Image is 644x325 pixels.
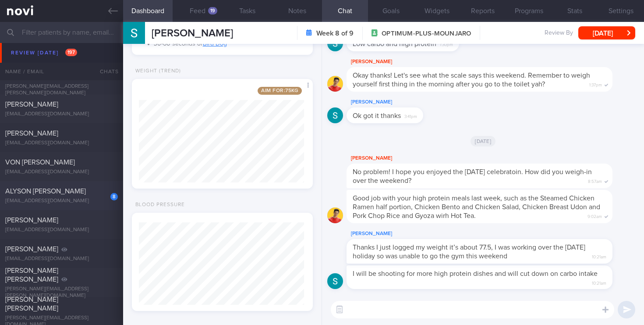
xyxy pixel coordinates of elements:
[5,159,75,166] span: VON [PERSON_NAME]
[316,29,354,38] strong: Week 8 of 9
[132,68,181,75] div: Weight (Trend)
[203,41,227,47] a: Bird Dog
[353,112,401,119] span: Ok got it thanks
[592,278,606,286] span: 10:21am
[545,29,573,37] span: Review By
[592,252,606,260] span: 10:21am
[5,267,58,283] span: [PERSON_NAME] [PERSON_NAME]
[5,227,118,233] div: [EMAIL_ADDRESS][DOMAIN_NAME]
[5,101,58,108] span: [PERSON_NAME]
[404,111,417,120] span: 3:41pm
[353,72,590,88] span: Okay thanks! Let's see what the scale says this weekend. Remember to weigh yourself first thing i...
[5,130,58,137] span: [PERSON_NAME]
[587,211,602,220] span: 9:02am
[353,244,585,260] span: Thanks I just logged my weight it’s about 77.5, I was working over the [DATE] holiday so was unab...
[5,198,118,204] div: [EMAIL_ADDRESS][DOMAIN_NAME]
[347,57,639,67] div: [PERSON_NAME]
[5,140,118,146] div: [EMAIL_ADDRESS][DOMAIN_NAME]
[5,256,118,262] div: [EMAIL_ADDRESS][DOMAIN_NAME]
[578,26,635,39] button: [DATE]
[5,296,58,312] span: [PERSON_NAME] [PERSON_NAME]
[347,153,639,164] div: [PERSON_NAME]
[5,64,58,80] span: [PERSON_NAME] [PERSON_NAME]
[471,136,495,146] span: [DATE]
[109,48,118,56] div: 15
[152,28,233,39] span: [PERSON_NAME]
[5,217,58,224] span: [PERSON_NAME]
[5,53,118,60] div: [EMAIL_ADDRESS][DOMAIN_NAME]
[5,111,118,118] div: [EMAIL_ADDRESS][DOMAIN_NAME]
[382,29,471,38] span: OPTIMUM-PLUS-MOUNJARO
[353,40,436,47] span: Low carbo and high protein
[5,286,118,299] div: [PERSON_NAME][EMAIL_ADDRESS][PERSON_NAME][DOMAIN_NAME]
[353,270,598,277] span: I will be shooting for more high protein dishes and will cut down on carbo intake
[5,169,118,175] div: [EMAIL_ADDRESS][DOMAIN_NAME]
[589,80,602,88] span: 1:37pm
[588,176,602,185] span: 8:57am
[5,43,60,50] span: [PERSON_NAME]
[347,97,449,107] div: [PERSON_NAME]
[258,87,302,95] span: Aim for: 75 kg
[353,195,600,219] span: Good job with your high protein meals last week, such as the Steamed Chicken Ramen half portion, ...
[110,193,118,200] div: 8
[353,168,592,184] span: No problem! I hope you enjoyed the [DATE] celebratoin. How did you weigh-in over the weekend?
[5,246,58,253] span: [PERSON_NAME]
[5,83,118,96] div: [PERSON_NAME][EMAIL_ADDRESS][PERSON_NAME][DOMAIN_NAME]
[5,188,86,195] span: ALYSON [PERSON_NAME]
[347,229,639,239] div: [PERSON_NAME]
[132,202,185,208] div: Blood Pressure
[208,7,217,14] div: 19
